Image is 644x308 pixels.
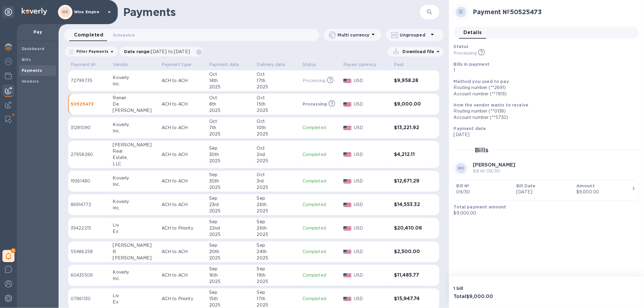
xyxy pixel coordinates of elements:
[71,62,104,68] span: Payment №
[343,226,351,230] img: USD
[209,125,252,131] div: 7th
[354,151,389,158] p: USD
[473,168,516,174] p: Bill № 09/30
[257,118,298,125] div: Oct
[303,272,338,278] p: Completed
[257,278,298,285] div: 2025
[113,269,157,275] div: Koverly
[516,189,572,195] p: [DATE]
[354,101,389,107] p: USD
[11,248,16,253] span: 1
[457,183,469,188] b: Bill №
[473,162,516,168] b: [PERSON_NAME]
[257,266,298,272] div: Sep
[209,145,252,151] div: Sep
[162,62,192,68] p: Payment type
[354,178,389,184] p: USD
[113,32,135,38] span: Scheduled
[62,10,69,14] b: WE
[209,272,252,278] div: 16th
[119,47,203,56] div: Date range:[DATE] to [DATE]
[354,272,389,278] p: USD
[516,183,535,188] b: Bill Date
[354,225,389,231] p: USD
[22,79,39,84] b: Vendors
[74,49,108,54] p: Filter Payments
[257,84,298,90] div: 2025
[354,202,389,208] p: USD
[124,49,193,55] p: Date range :
[162,202,204,208] p: ACH to ACH
[394,125,426,131] h3: $13,221.92
[209,208,252,214] div: 2025
[22,68,42,73] b: Payments
[209,255,252,261] div: 2025
[343,102,351,106] img: USD
[454,79,509,84] b: Method you used to pay
[209,95,252,101] div: Oct
[22,29,54,35] p: Pay
[257,172,298,178] div: Oct
[5,58,12,65] img: Foreign exchange
[113,255,157,261] div: [PERSON_NAME]
[454,205,506,209] b: Total payment amount
[22,8,47,15] img: Logo
[209,101,252,107] div: 8th
[257,107,298,114] div: 2025
[343,152,351,157] img: USD
[257,62,293,68] span: Delivery date
[394,62,411,68] span: Paid
[113,122,157,128] div: Koverly
[74,31,103,39] span: Completed
[257,95,298,101] div: Oct
[257,101,298,107] div: 15th
[257,202,298,208] div: 26th
[303,296,338,302] p: Completed
[71,151,108,158] p: 27958280
[454,50,477,56] p: Processing
[257,145,298,151] div: Oct
[71,249,108,255] p: 55486258
[576,189,632,195] div: $9,000.00
[354,125,389,131] p: USD
[209,118,252,125] div: Oct
[257,195,298,202] div: Sep
[113,161,157,167] div: LLC
[71,125,108,131] p: 31281090
[338,32,370,38] p: Multi currency
[343,79,351,83] img: USD
[209,278,252,285] div: 2025
[113,293,157,299] div: Liv
[257,272,298,278] div: 19th
[162,62,200,68] span: Payment type
[209,249,252,255] div: 20th
[354,249,389,255] p: USD
[303,125,338,131] p: Completed
[343,250,351,254] img: USD
[576,183,595,188] b: Amount
[113,142,157,148] div: [PERSON_NAME]
[113,75,157,81] div: Koverly
[113,205,157,211] div: Inc.
[71,178,108,184] p: 19361480
[454,44,469,49] b: Status
[209,225,252,231] div: 22nd
[113,62,128,68] p: Vendor
[464,28,482,37] span: Details
[22,57,31,62] b: Bills
[209,296,252,302] div: 15th
[162,249,204,255] p: ACH to ACH
[454,285,544,291] p: 1 bill
[354,296,389,302] p: USD
[257,131,298,137] div: 2025
[257,242,298,249] div: Sep
[209,151,252,158] div: 30th
[454,180,639,201] button: Bill №09/30Bill Date[DATE]Amount$9,000.00
[458,166,464,170] b: RO
[2,6,14,18] div: Unpin categories
[113,148,157,154] div: Real
[303,62,324,68] span: Status
[343,62,384,68] span: Payee currency
[113,128,157,134] div: Inc.
[473,8,634,16] h2: Payment № 50525473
